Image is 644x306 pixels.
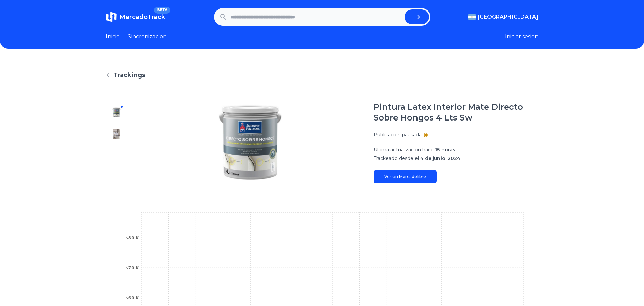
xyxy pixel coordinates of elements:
[435,147,455,153] span: 15 horas
[141,102,360,183] img: Pintura Latex Interior Mate Directo Sobre Hongos 4 Lts Sw
[119,13,165,21] span: MercadoTrack
[125,266,139,270] tspan: $70 K
[106,32,120,41] a: Inicio
[505,32,539,41] button: Iniciar sesion
[374,102,539,123] h1: Pintura Latex Interior Mate Directo Sobre Hongos 4 Lts Sw
[154,7,170,14] span: BETA
[111,129,122,139] img: Pintura Latex Interior Mate Directo Sobre Hongos 4 Lts Sw
[374,147,434,153] span: Ultima actualizacion hace
[374,170,437,183] a: Ver en Mercadolibre
[106,12,165,22] a: MercadoTrackBETA
[374,131,422,138] p: Publicacion pausada
[128,32,167,41] a: Sincronizacion
[374,155,419,161] span: Trackeado desde el
[125,296,139,300] tspan: $60 K
[125,236,139,240] tspan: $80 K
[106,70,539,80] a: Trackings
[106,12,117,22] img: MercadoTrack
[111,107,122,118] img: Pintura Latex Interior Mate Directo Sobre Hongos 4 Lts Sw
[468,14,476,20] img: Argentina
[113,70,145,80] span: Trackings
[420,155,460,161] span: 4 de junio, 2024
[468,13,539,21] button: [GEOGRAPHIC_DATA]
[478,13,539,21] span: [GEOGRAPHIC_DATA]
